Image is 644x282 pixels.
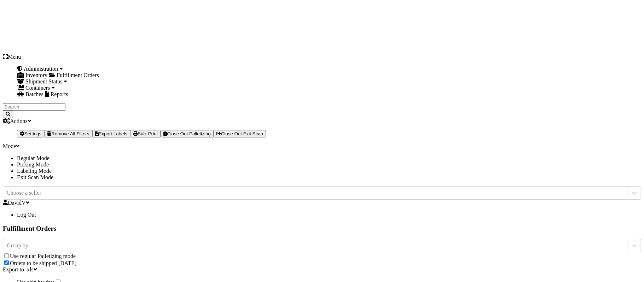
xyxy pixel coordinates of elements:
span: Mode [3,143,16,149]
span: Administration [24,66,58,72]
div: DavidV [3,200,641,206]
div: Group by [7,242,28,249]
img: logo [3,3,159,52]
button: Settings [17,130,44,137]
span: Actions [10,118,28,124]
label: Orders to be shipped [DATE] [10,260,76,266]
input: Search [3,103,65,111]
span: Inventory [25,72,47,78]
li: Picking Mode [17,161,641,168]
li: Exit Scan Mode [17,174,641,181]
button: Bulk Print [130,130,161,137]
span: Export to .xls [3,266,34,272]
button: Close Out Palletizing [161,130,214,137]
button: Export Labels [92,130,130,137]
span: Shipment Status [25,78,62,84]
li: Regular Mode [17,155,641,161]
span: Containers [25,85,50,91]
button: Remove All Filters [44,130,92,137]
span: Menu [8,54,21,60]
h3: Fulfillment Orders [3,225,641,233]
button: Close Out Exit Scan [214,130,266,137]
li: Labeling Mode [17,168,641,174]
span: Fulfillment Orders [57,72,99,78]
img: logo [159,3,316,52]
div: Choose a seller [7,190,41,196]
li: Log Out [17,212,641,218]
span: Reports [51,91,68,97]
label: Use regular Palletizing mode [10,253,76,259]
span: Batches [25,91,43,97]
